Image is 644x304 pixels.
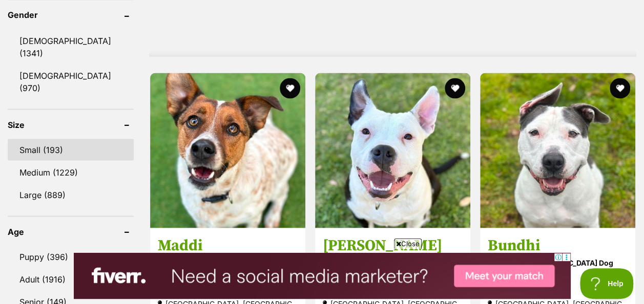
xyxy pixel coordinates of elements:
[280,78,300,98] button: favourite
[445,78,465,98] button: favourite
[8,268,134,290] a: Adult (1916)
[8,139,134,160] a: Small (193)
[488,255,628,270] strong: large [DEMOGRAPHIC_DATA] Dog
[480,73,635,228] img: Bundhi - American Staffordshire Terrier Dog
[315,73,470,228] img: Dale - American Staffordshire Terrier Dog
[150,73,305,228] img: Maddi - Jack Russell Terrier x Australian Cattle Dog
[74,253,571,299] iframe: Advertisement
[488,235,628,255] h3: Bundhi
[8,184,134,205] a: Large (889)
[610,78,630,98] button: favourite
[158,235,298,255] h3: Maddi
[394,238,422,249] span: Close
[8,10,134,19] header: Gender
[8,64,134,98] a: [DEMOGRAPHIC_DATA] (970)
[8,120,134,129] header: Size
[580,268,634,299] iframe: Help Scout Beacon - Open
[8,246,134,267] a: Puppy (396)
[8,227,134,236] header: Age
[323,235,463,255] h3: [PERSON_NAME]
[8,161,134,183] a: Medium (1229)
[8,30,134,63] a: [DEMOGRAPHIC_DATA] (1341)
